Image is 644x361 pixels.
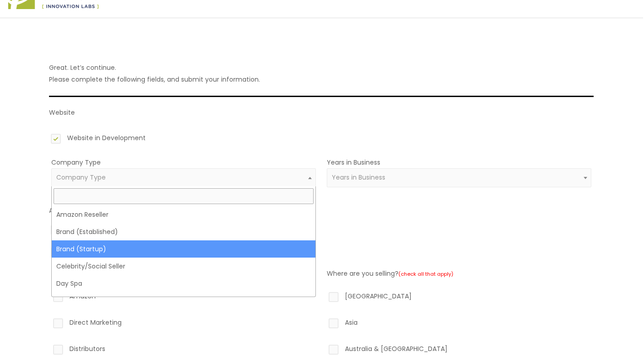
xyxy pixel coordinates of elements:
[52,223,315,240] li: Brand (Established)
[327,317,591,332] label: Asia
[51,317,316,332] label: Direct Marketing
[327,290,591,306] label: [GEOGRAPHIC_DATA]
[52,275,315,292] li: Day Spa
[52,292,315,309] li: [MEDICAL_DATA]
[327,343,591,358] label: Australia & [GEOGRAPHIC_DATA]
[49,223,594,239] label: YES
[51,343,316,358] label: Distributors
[52,240,315,258] li: Brand (Startup)
[332,173,385,182] span: Years in Business
[52,258,315,275] li: Celebrity/Social Seller
[56,173,106,182] span: Company Type
[52,206,315,223] li: Amazon Reseller
[49,108,75,117] label: Website
[398,270,453,278] small: (check all that apply)
[49,245,594,261] label: NO
[49,206,158,215] label: Are you currently selling Products?
[49,132,594,147] label: Website in Development
[51,158,101,167] label: Company Type
[51,290,316,306] label: Amazon
[327,158,380,167] label: Years in Business
[49,62,594,85] p: Great. Let’s continue. Please complete the following fields, and submit your information.
[327,269,453,278] label: Where are you selling?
